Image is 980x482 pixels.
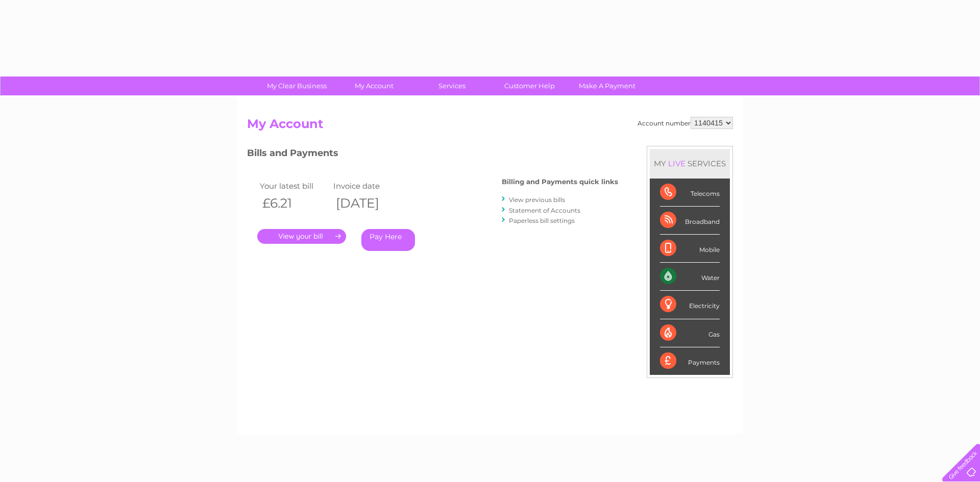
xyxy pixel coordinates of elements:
[660,263,720,291] div: Water
[660,291,720,319] div: Electricity
[255,77,339,95] a: My Clear Business
[331,179,404,193] td: Invoice date
[638,117,733,129] div: Account number
[487,77,572,95] a: Customer Help
[660,347,720,375] div: Payments
[361,229,415,251] a: Pay Here
[502,178,618,186] h4: Billing and Payments quick links
[257,179,331,193] td: Your latest bill
[660,235,720,263] div: Mobile
[332,77,416,95] a: My Account
[666,159,688,168] div: LIVE
[660,319,720,347] div: Gas
[331,193,404,214] th: [DATE]
[509,196,565,204] a: View previous bills
[660,179,720,207] div: Telecoms
[410,77,494,95] a: Services
[650,149,730,178] div: MY SERVICES
[509,217,575,224] a: Paperless bill settings
[247,146,618,164] h3: Bills and Payments
[247,117,733,136] h2: My Account
[565,77,649,95] a: Make A Payment
[257,193,331,214] th: £6.21
[509,207,580,214] a: Statement of Accounts
[660,207,720,235] div: Broadband
[257,229,346,244] a: .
